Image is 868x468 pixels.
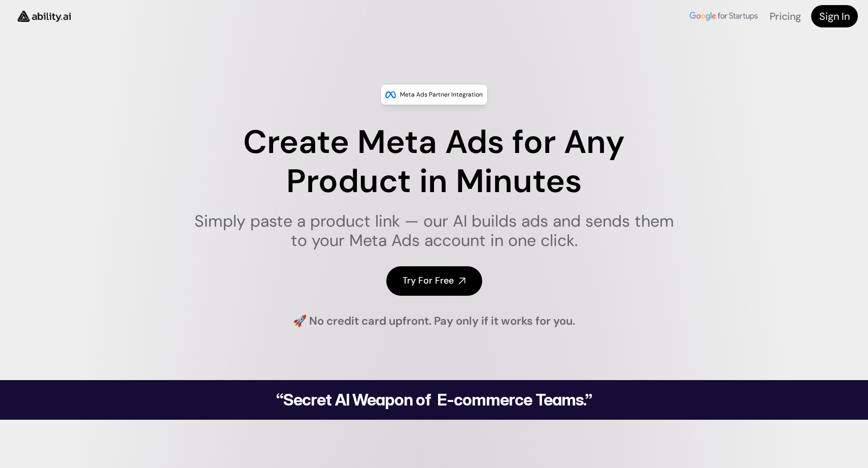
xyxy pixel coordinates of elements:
a: Sign In [811,5,858,27]
a: Try For Free [386,266,482,295]
a: Pricing [770,10,801,23]
h4: 🚀 No credit card upfront. Pay only if it works for you. [293,314,575,329]
h4: Sign In [819,9,850,23]
h1: Simply paste a product link — our AI builds ads and sends them to your Meta Ads account in one cl... [188,211,681,251]
p: Meta Ads Partner Integration [400,89,483,100]
h1: Create Meta Ads for Any Product in Minutes [188,123,681,201]
h4: Try For Free [403,274,454,287]
h2: “Secret AI Weapon of E-commerce Teams.” [250,392,618,408]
